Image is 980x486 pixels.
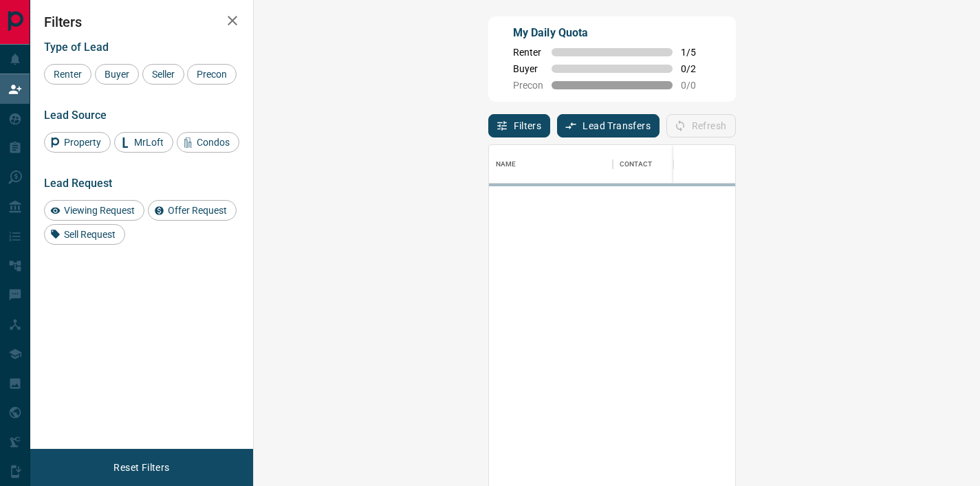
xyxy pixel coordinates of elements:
[557,114,660,137] button: Lead Transfers
[59,137,106,148] span: Property
[681,63,711,74] span: 0 / 2
[95,64,139,85] div: Buyer
[59,205,140,216] span: Viewing Request
[513,25,711,41] p: My Daily Quota
[192,69,232,80] span: Precon
[44,177,112,190] span: Lead Request
[105,456,178,479] button: Reset Filters
[496,145,516,184] div: Name
[44,200,144,221] div: Viewing Request
[513,47,543,58] span: Renter
[100,69,134,80] span: Buyer
[44,109,107,122] span: Lead Source
[489,145,613,184] div: Name
[613,145,723,184] div: Contact
[59,229,120,240] span: Sell Request
[620,145,653,184] div: Contact
[681,80,711,91] span: 0 / 0
[44,14,239,30] h2: Filters
[49,69,87,80] span: Renter
[187,64,237,85] div: Precon
[129,137,168,148] span: MrLoft
[114,132,173,153] div: MrLoft
[513,63,543,74] span: Buyer
[488,114,551,137] button: Filters
[681,47,711,58] span: 1 / 5
[44,64,91,85] div: Renter
[147,69,179,80] span: Seller
[148,200,237,221] div: Offer Request
[177,132,239,153] div: Condos
[192,137,235,148] span: Condos
[513,80,543,91] span: Precon
[142,64,184,85] div: Seller
[44,41,109,54] span: Type of Lead
[44,224,125,245] div: Sell Request
[44,132,111,153] div: Property
[163,205,232,216] span: Offer Request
